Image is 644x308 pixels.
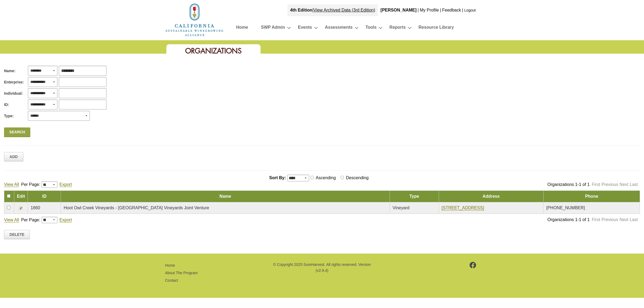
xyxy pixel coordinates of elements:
a: Next [620,217,628,222]
label: Descending [345,175,371,180]
a: First [592,217,600,222]
a: Events [298,24,312,33]
a: First [592,182,600,187]
a: Previous [602,217,618,222]
td: Name [61,191,390,202]
a: Home [236,24,248,33]
a: SWP Admin [261,24,285,33]
label: Ascending [315,175,338,180]
span: [PHONE_NUMBER] [546,206,585,210]
a: Logout [464,8,476,12]
td: Address [439,191,543,202]
div: | [462,4,464,16]
a: Reports [389,24,405,33]
span: Individual: [4,91,23,96]
div: | [287,4,378,16]
span: Sort By: [269,175,286,180]
a: View Archived Data (3rd Edition) [313,8,375,12]
a: Home [165,263,175,267]
a: Next [620,182,628,187]
a: Tools [365,24,376,33]
td: Hoot Owl Creek Vineyards - [GEOGRAPHIC_DATA] Vineyards Joint Venture [61,202,390,214]
span: Name: [4,68,16,74]
img: Edit [19,206,23,210]
span: 1860 [31,206,40,210]
a: My Profile [420,8,439,12]
span: Per Page: [21,218,40,222]
a: Export [60,182,72,187]
a: Resource Library [419,24,454,33]
b: [PERSON_NAME] [380,8,416,12]
img: logo_cswa2x.png [165,3,224,37]
a: Delete [4,230,30,239]
a: Feedback [442,8,461,12]
a: View All [4,218,19,222]
a: Assessments [325,24,353,33]
a: Contact [165,278,178,283]
div: | [417,4,419,16]
a: Last [630,182,638,187]
span: ID: [4,102,9,108]
img: footer-facebook.png [470,262,476,268]
a: Home [165,17,224,22]
a: About The Program [165,271,198,275]
p: © Copyright 2025 SureHarvest. All rights reserved. Version (v2.9.4) [272,262,372,274]
a: Export [60,218,72,222]
a: [STREET_ADDRESS] [442,206,484,210]
a: Search [4,127,30,137]
a: Add [4,152,23,161]
span: Type: [4,113,14,119]
span: Organizations 1-1 of 1 [547,217,590,222]
a: Previous [602,182,618,187]
span: Organizations [185,46,242,56]
td: Phone [543,191,640,202]
a: View All [4,182,19,187]
td: Edit [14,191,28,202]
span: Enterprise: [4,79,24,85]
span: Per Page: [21,182,40,187]
a: Last [630,217,638,222]
td: ID [28,191,61,202]
strong: 4th Edition [290,8,312,12]
div: | [440,4,442,16]
td: Type [390,191,439,202]
span: Organizations 1-1 of 1 [547,182,590,187]
span: Vineyard [393,206,409,210]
